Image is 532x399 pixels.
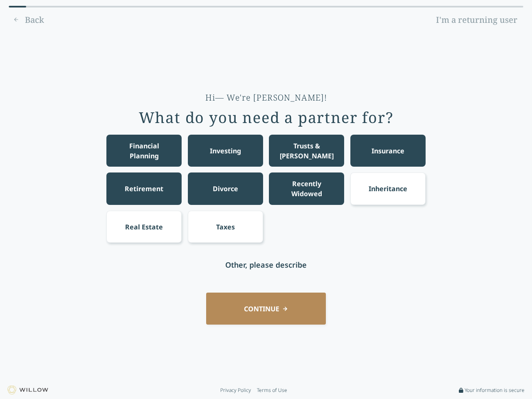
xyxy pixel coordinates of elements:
div: Real Estate [125,222,163,232]
a: Terms of Use [257,387,287,394]
a: Privacy Policy [220,387,251,394]
div: What do you need a partner for? [139,109,394,126]
a: I'm a returning user [430,13,523,27]
div: Trusts & [PERSON_NAME] [277,141,337,161]
div: Taxes [216,222,235,232]
div: Retirement [125,184,163,194]
div: Financial Planning [114,141,174,161]
div: Insurance [372,146,404,156]
div: Inheritance [369,184,407,194]
span: Your information is secure [465,387,525,394]
div: Investing [210,146,241,156]
img: Willow logo [7,386,48,394]
div: Recently Widowed [277,179,337,199]
div: Hi— We're [PERSON_NAME]! [205,92,327,103]
div: Other, please describe [225,259,307,271]
div: 0% complete [9,6,26,7]
div: Divorce [213,184,238,194]
button: CONTINUE [206,293,326,325]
